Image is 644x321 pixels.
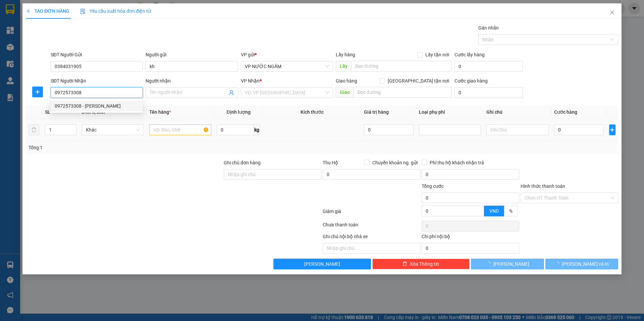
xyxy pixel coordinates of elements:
div: SĐT Người Gửi [51,51,143,58]
input: Ghi chú đơn hàng [224,169,321,180]
img: logo [3,36,12,69]
span: % [509,208,513,214]
div: Giảm giá [322,208,421,219]
input: VD: Bàn, Ghế [149,124,211,135]
span: [GEOGRAPHIC_DATA], [GEOGRAPHIC_DATA] ↔ [GEOGRAPHIC_DATA] [14,29,63,51]
input: Dọc đường [351,61,452,71]
span: [PERSON_NAME] [304,260,340,268]
span: TẠO ĐƠN HÀNG [26,8,69,14]
label: Hình thức thanh toán [521,183,565,189]
label: Cước giao hàng [454,78,488,84]
input: Cước lấy hàng [454,61,523,72]
th: Loại phụ phí [416,106,484,119]
span: SL [45,109,50,115]
input: Cước giao hàng [454,87,523,98]
button: [PERSON_NAME] [273,259,371,269]
span: VP Nhận [241,78,260,84]
span: plus [609,127,615,132]
span: user-add [229,90,234,95]
span: Lấy tận nơi [423,51,452,58]
span: Giao [336,87,354,98]
div: Ghi chú nội bộ nhà xe [323,233,420,243]
img: icon [80,9,86,14]
span: Tổng cước [422,183,444,189]
span: VND [489,208,499,214]
button: [PERSON_NAME] [471,259,544,269]
button: plus [609,124,615,135]
span: [GEOGRAPHIC_DATA] tận nơi [385,77,452,85]
span: Giá trị hàng [364,109,389,115]
input: Nhập ghi chú [323,243,420,254]
label: Cước lấy hàng [454,52,485,57]
button: Close [603,3,622,22]
label: Ghi chú đơn hàng [224,160,261,165]
button: deleteXóa Thông tin [372,259,470,269]
span: Giao hàng [336,78,357,84]
span: Xóa Thông tin [410,260,439,268]
span: Định lượng [226,109,250,115]
input: 0 [364,124,414,135]
div: Người gửi [146,51,238,58]
div: VP gửi [241,51,333,58]
span: [PERSON_NAME] và In [562,260,609,268]
div: 0972573308 - [PERSON_NAME] [55,102,139,110]
span: Lấy [336,61,351,71]
strong: CHUYỂN PHÁT NHANH AN PHÚ QUÝ [15,5,63,27]
span: Thu Hộ [323,160,338,165]
span: loading [486,261,493,266]
div: Người nhận [146,77,238,85]
div: Tổng: 1 [29,144,249,151]
span: close [609,10,615,15]
span: plus [33,89,43,95]
div: Chưa thanh toán [322,221,421,233]
button: delete [29,124,39,135]
div: SĐT Người Nhận [51,77,143,85]
span: Lấy hàng [336,52,355,57]
span: [PERSON_NAME] [493,260,529,268]
span: delete [402,261,407,267]
div: 0972573308 - phương thảo [51,101,143,111]
span: kg [254,124,260,135]
span: Tên hàng [149,109,171,115]
span: Chuyển khoản ng. gửi [370,159,420,166]
span: plus [26,9,31,13]
span: Yêu cầu xuất hóa đơn điện tử [80,8,151,14]
span: loading [554,261,562,266]
button: [PERSON_NAME] và In [545,259,618,269]
input: Dọc đường [354,87,452,98]
span: VP NƯỚC NGẦM [245,61,329,71]
span: Cước hàng [554,109,577,115]
span: Kích thước [301,109,324,115]
button: plus [32,87,43,97]
span: Khác [86,125,140,135]
input: Ghi Chú [486,124,548,135]
th: Ghi chú [484,106,551,119]
div: Chi phí nội bộ [422,233,519,243]
span: Phí thu hộ khách nhận trả [427,159,487,166]
label: Gán nhãn [478,25,499,31]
